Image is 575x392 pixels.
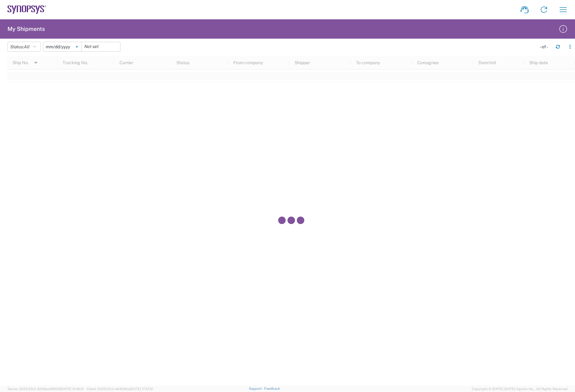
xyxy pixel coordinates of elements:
[130,387,153,391] span: [DATE] 17:21:12
[7,25,45,33] h2: My Shipments
[264,387,280,390] a: Feedback
[60,387,84,391] span: [DATE] 10:18:31
[540,44,551,50] div: - of -
[249,387,264,390] a: Support
[24,44,30,49] span: All
[86,387,153,391] span: Client: 2025.20.0-e640dba
[7,42,41,52] button: Status:All
[43,42,82,51] input: Not set
[472,386,568,392] span: Copyright © [DATE]-[DATE] Agistix Inc., All Rights Reserved
[7,387,84,391] span: Server: 2025.20.0-32d5ea39505
[82,42,120,51] input: Not set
